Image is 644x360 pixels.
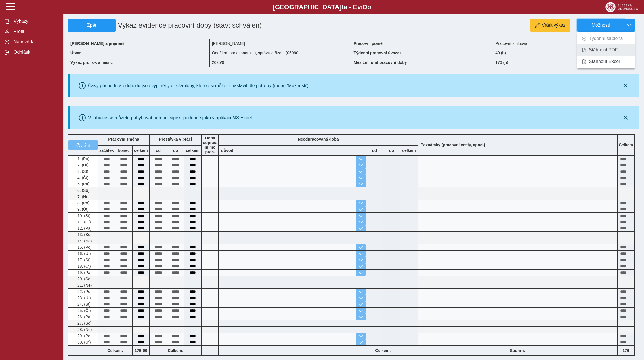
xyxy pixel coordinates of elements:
[341,3,343,11] span: t
[76,289,92,294] span: 22. (Po)
[76,245,92,250] span: 15. (Po)
[76,232,92,237] span: 13. (So)
[76,315,92,319] span: 26. (Pá)
[493,58,635,67] div: 176 (h)
[76,239,92,243] span: 14. (Ne)
[76,340,91,344] span: 30. (Út)
[68,140,98,150] button: vrátit
[76,308,91,313] span: 25. (Čt)
[76,201,89,205] span: 8. (Po)
[589,59,620,64] span: Stáhnout Excel
[619,143,633,147] b: Celkem
[12,50,58,55] span: Odhlásit
[76,258,91,262] span: 17. (St)
[354,60,407,65] b: Měsíční fond pracovní doby
[133,148,149,153] b: celkem
[210,48,351,58] div: Oddělení pro ekonomiku, správu a řízení (05090)
[88,83,310,88] div: Časy příchodu a odchodu jsou vyplněny dle šablony, kterou si můžete nastavit dle potřeby (menu 'M...
[76,327,92,332] span: 28. (Ne)
[76,321,92,325] span: 27. (So)
[367,3,371,11] span: o
[17,3,627,11] b: [GEOGRAPHIC_DATA] a - Evi
[108,137,139,141] b: Pracovní směna
[76,163,89,167] span: 2. (Út)
[76,207,89,212] span: 9. (Út)
[133,348,149,353] b: 176:00
[383,148,400,153] b: do
[76,169,88,174] span: 3. (St)
[354,51,402,55] b: Týdenní pracovní úvazek
[76,188,89,193] span: 6. (So)
[115,148,132,153] b: konec
[221,148,233,153] b: důvod
[88,115,253,120] div: V tabulce se můžete pohybovat pomocí šipek, podobně jako v aplikaci MS Excel.
[116,19,306,32] h1: Výkaz evidence pracovní doby (stav: schválen)
[418,143,488,147] b: Poznámky (pracovní cesty, apod.)
[12,29,58,34] span: Profil
[366,348,400,353] b: Celkem:
[70,60,113,65] b: Výkaz pro rok a měsíc
[12,39,58,45] span: Nápověda
[76,283,92,288] span: 21. (Ne)
[400,148,418,153] b: celkem
[150,148,167,153] b: od
[363,3,367,11] span: D
[298,137,339,141] b: Neodpracovaná doba
[76,226,92,231] span: 12. (Pá)
[76,175,89,180] span: 4. (Čt)
[150,348,201,353] b: Celkem:
[76,334,92,338] span: 29. (Po)
[605,2,638,12] img: logo_web_su.png
[12,19,58,24] span: Výkazy
[167,148,184,153] b: do
[68,19,116,32] button: Zpět
[76,270,92,275] span: 19. (Pá)
[210,58,351,67] div: 2025/9
[70,51,81,55] b: Útvar
[510,348,525,353] b: Souhrn:
[184,148,201,153] b: celkem
[70,41,124,46] b: [PERSON_NAME] a příjmení
[542,23,565,28] span: Vrátit výkaz
[354,41,384,46] b: Pracovní poměr
[76,264,91,269] span: 18. (Čt)
[76,251,91,256] span: 16. (Út)
[76,213,91,218] span: 10. (St)
[81,143,90,147] span: vrátit
[76,182,89,186] span: 5. (Pá)
[493,39,635,48] div: Pracovní smlouva
[76,220,91,224] span: 11. (Čt)
[589,48,618,52] span: Stáhnout PDF
[582,23,619,28] span: Možnosti
[618,348,634,353] b: 176
[76,156,89,161] span: 1. (Po)
[366,148,383,153] b: od
[76,296,91,300] span: 23. (Út)
[98,148,115,153] b: začátek
[530,19,570,32] button: Vrátit výkaz
[98,348,132,353] b: Celkem:
[76,277,92,281] span: 20. (So)
[159,137,192,141] b: Přestávka v práci
[210,39,351,48] div: [PERSON_NAME]
[70,23,113,28] span: Zpět
[493,48,635,58] div: 40 (h)
[577,19,624,32] button: Možnosti
[76,194,90,199] span: 7. (Ne)
[203,136,217,154] b: Doba odprac. mimo prac.
[76,302,91,307] span: 24. (St)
